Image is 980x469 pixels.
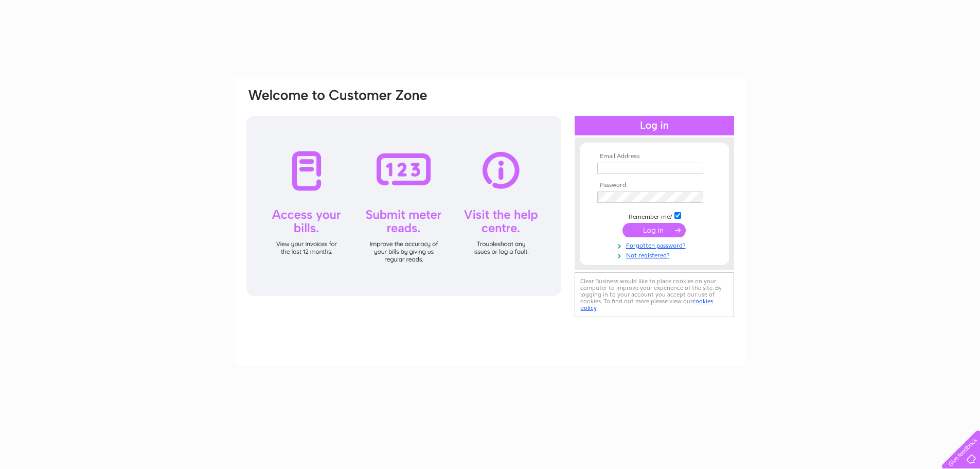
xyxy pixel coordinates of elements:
th: Email Address: [595,153,714,160]
div: Clear Business would like to place cookies on your computer to improve your experience of the sit... [575,272,734,317]
a: Forgotten password? [597,240,714,250]
input: Submit [622,223,686,237]
td: Remember me? [595,211,714,221]
a: Not registered? [597,250,714,259]
th: Password: [595,182,714,189]
a: cookies policy [580,298,713,311]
